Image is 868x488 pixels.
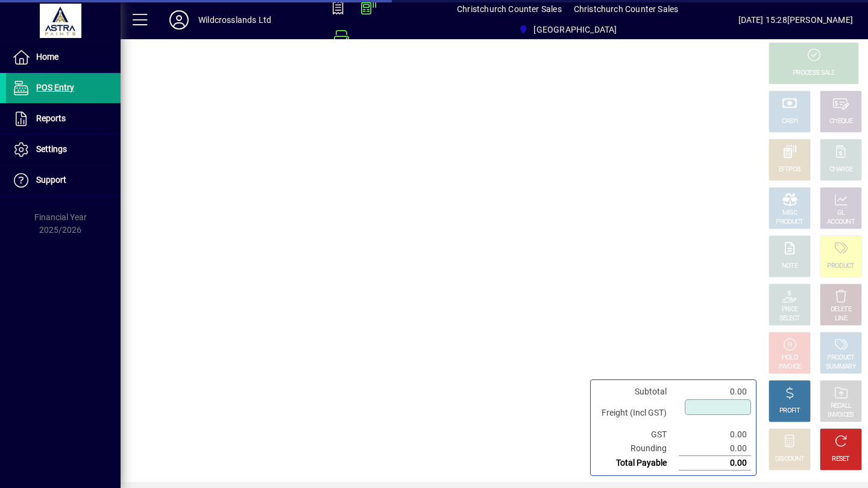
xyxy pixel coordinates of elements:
div: PRODUCT [776,218,803,227]
div: CASH [782,117,797,126]
div: PRODUCT [827,353,854,363]
span: Christchurch [514,19,621,40]
td: Total Payable [596,456,679,471]
button: Profile [160,9,198,31]
a: Support [6,165,121,195]
div: [PERSON_NAME] [787,10,853,30]
div: GL [837,209,845,218]
div: DISCOUNT [775,455,804,464]
div: DELETE [831,305,851,314]
div: MISC [782,209,797,218]
td: 0.00 [679,442,751,456]
span: Home [36,52,58,62]
div: PRICE [782,305,798,314]
div: Wildcrosslands Ltd [198,10,271,30]
div: PRODUCT [827,262,854,271]
td: GST [596,428,679,442]
div: SELECT [779,314,800,323]
div: INVOICE [778,363,800,372]
td: 0.00 [679,456,751,471]
td: Rounding [596,442,679,456]
div: RECALL [831,402,852,411]
div: CHARGE [829,165,853,174]
td: 0.00 [679,385,751,399]
td: Subtotal [596,385,679,399]
div: PROFIT [779,407,800,416]
div: HOLD [782,353,797,363]
div: PROCESS SALE [793,69,835,78]
div: SUMMARY [826,363,856,372]
div: NOTE [782,262,797,271]
td: 0.00 [679,428,751,442]
span: [GEOGRAPHIC_DATA] [533,20,617,39]
span: Settings [36,144,67,154]
div: CHEQUE [829,117,852,126]
div: INVOICES [828,411,854,420]
a: Settings [6,135,121,165]
span: Reports [36,113,66,123]
div: LINE [835,314,847,323]
span: POS Entry [36,83,74,92]
td: Freight (Incl GST) [596,399,679,428]
span: Support [36,175,66,185]
div: RESET [832,455,850,464]
a: Reports [6,104,121,134]
a: Home [6,42,121,72]
div: EFTPOS [779,165,801,174]
div: ACCOUNT [827,218,855,227]
span: [DATE] 15:28 [738,10,787,30]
